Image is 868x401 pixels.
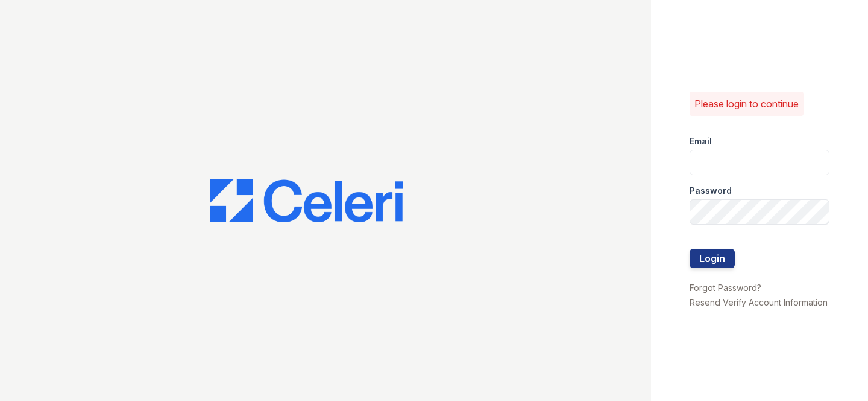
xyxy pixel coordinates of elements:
[694,97,799,111] p: Please login to continue
[690,283,761,293] a: Forgot Password?
[210,179,403,222] img: CE_Logo_Blue-a8612792a0a2168367f1c8372b55b34899dd931a85d93a1a3d3e32e68fde9ad4.png
[690,185,732,197] label: Password
[690,249,735,268] button: Login
[690,297,828,307] a: Resend Verify Account Information
[690,135,712,147] label: Email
